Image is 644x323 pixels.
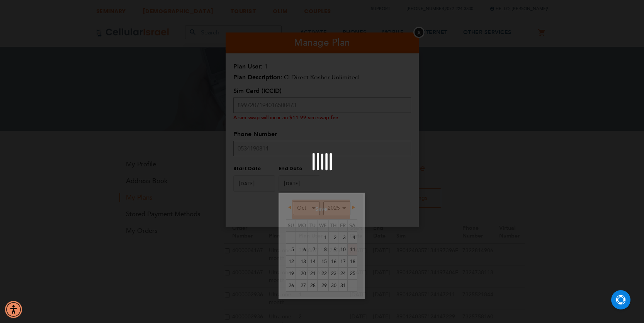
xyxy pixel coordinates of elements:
[329,280,338,291] a: 30
[329,256,338,267] a: 16
[296,268,308,279] a: 20
[318,256,328,267] a: 15
[286,256,296,267] a: 12
[348,268,357,279] a: 25
[338,232,347,243] a: 3
[338,244,347,255] a: 10
[318,280,328,291] a: 29
[308,244,317,255] a: 7
[348,244,357,255] a: 11
[348,256,357,267] a: 18
[338,256,347,267] a: 17
[347,203,357,212] a: Next
[330,222,336,229] span: Thursday
[319,222,327,229] span: Wednesday
[286,244,296,255] a: 5
[296,256,308,267] a: 13
[318,244,328,255] a: 8
[5,301,22,318] div: Accessibility Menu
[297,222,306,229] span: Monday
[288,222,294,229] span: Sunday
[348,232,357,243] a: 4
[323,202,350,215] select: Select year
[329,268,338,279] a: 23
[352,205,355,209] span: Next
[286,268,296,279] a: 19
[308,268,317,279] a: 21
[318,232,328,243] a: 1
[296,280,308,291] a: 27
[308,280,317,291] a: 28
[329,232,338,243] a: 2
[338,268,347,279] a: 24
[296,244,308,255] a: 6
[349,222,355,229] span: Saturday
[288,205,291,209] span: Prev
[286,280,296,291] a: 26
[309,222,316,229] span: Tuesday
[329,244,338,255] a: 9
[308,256,317,267] a: 14
[340,222,346,229] span: Friday
[293,202,320,215] select: Select month
[287,203,296,212] a: Prev
[338,280,347,291] a: 31
[318,268,328,279] a: 22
